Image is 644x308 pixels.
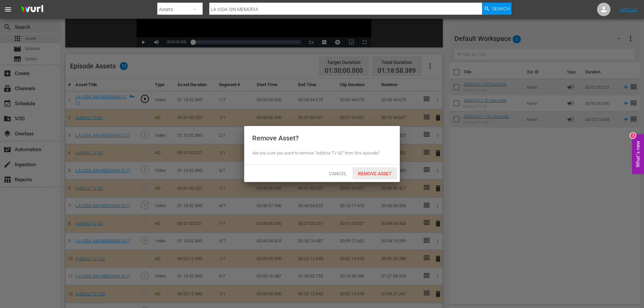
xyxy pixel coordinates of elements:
[353,171,397,176] span: Remove Asset
[324,171,352,176] span: Cancel
[252,134,299,142] div: Remove Asset?
[630,133,636,138] div: 3
[620,7,638,12] a: Sign Out
[323,167,353,179] button: Cancel
[492,3,510,15] span: Search
[353,167,397,179] button: Remove Asset
[632,134,644,174] button: Open Feedback Widget
[16,2,48,17] img: ans4CAIJ8jUAAAAAAAAAAAAAAAAAAAAAAAAgQb4GAAAAAAAAAAAAAAAAAAAAAAAAJMjXAAAAAAAAAAAAAAAAAAAAAAAAgAT5G...
[4,5,12,13] span: menu
[482,3,512,15] button: Search
[252,150,392,157] div: Are you sure you want to remove "Addicta TV 60" from this episode?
